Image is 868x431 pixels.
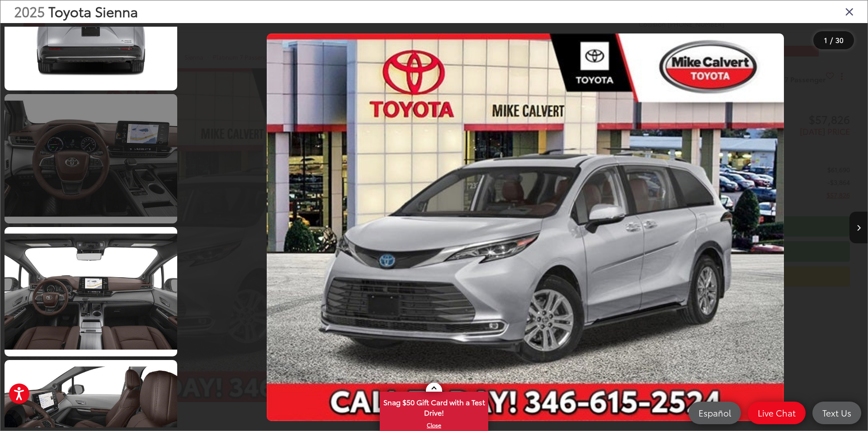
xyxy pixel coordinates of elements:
[824,35,827,45] span: 1
[835,35,844,45] span: 30
[381,393,487,420] span: Snag $50 Gift Card with a Test Drive!
[48,1,138,21] span: Toyota Sienna
[818,407,856,418] span: Text Us
[748,402,806,424] a: Live Chat
[694,407,736,418] span: Español
[845,5,854,17] i: Close gallery
[829,37,834,43] span: /
[14,1,45,21] span: 2025
[753,407,800,418] span: Live Chat
[183,33,868,422] div: 2025 Toyota Sienna Platinum 7 Passenger 0
[812,402,861,424] a: Text Us
[3,226,179,358] img: 2025 Toyota Sienna Platinum 7 Passenger
[689,402,741,424] a: Español
[849,212,868,243] button: Next image
[267,33,784,422] img: 2025 Toyota Sienna Platinum 7 Passenger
